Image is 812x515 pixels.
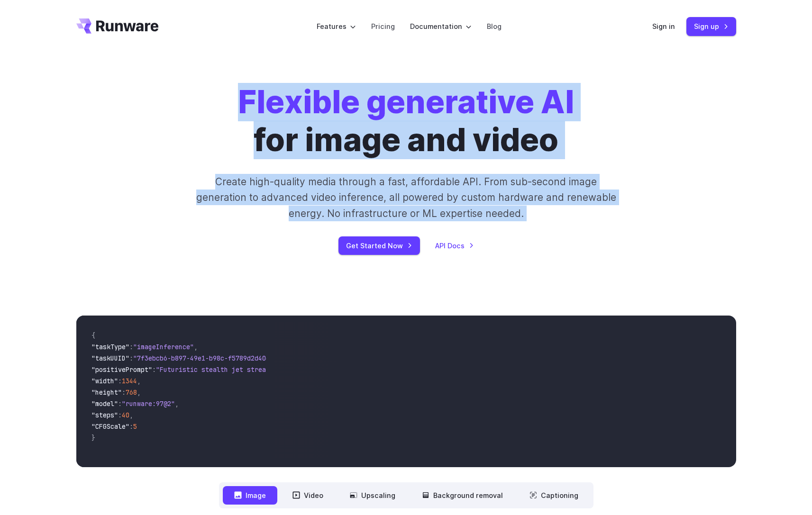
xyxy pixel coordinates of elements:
a: Sign up [686,17,736,36]
label: Documentation [410,21,472,32]
span: "model" [91,399,118,408]
button: Background removal [411,486,514,505]
span: : [129,354,133,362]
a: Pricing [371,21,395,32]
span: 1344 [122,377,137,385]
span: , [194,343,198,351]
span: "imageInference" [133,343,194,351]
span: "positivePrompt" [91,365,152,374]
span: , [137,377,141,385]
button: Image [223,486,277,505]
span: "CFGScale" [91,422,129,431]
span: 768 [126,388,137,397]
button: Upscaling [338,486,407,505]
span: "steps" [91,411,118,419]
span: "Futuristic stealth jet streaking through a neon-lit cityscape with glowing purple exhaust" [156,365,501,374]
strong: Flexible generative AI [238,83,574,121]
span: , [175,399,179,408]
span: "runware:97@2" [122,399,175,408]
span: } [91,434,95,442]
span: : [152,365,156,374]
a: Get Started Now [338,236,420,255]
span: "width" [91,377,118,385]
span: "taskUUID" [91,354,129,362]
span: : [118,399,122,408]
span: 5 [133,422,137,431]
span: , [129,411,133,419]
label: Features [317,21,356,32]
span: "taskType" [91,343,129,351]
button: Captioning [518,486,590,505]
p: Create high-quality media through a fast, affordable API. From sub-second image generation to adv... [195,174,617,221]
span: : [118,377,122,385]
span: : [118,411,122,419]
span: , [137,388,141,397]
span: { [91,331,95,340]
a: API Docs [435,240,474,251]
span: "height" [91,388,122,397]
h1: for image and video [238,83,574,159]
span: : [129,343,133,351]
a: Blog [487,21,502,32]
span: "7f3ebcb6-b897-49e1-b98c-f5789d2d40d7" [133,354,277,362]
button: Video [281,486,335,505]
a: Go to / [76,18,159,34]
span: : [122,388,126,397]
span: 40 [122,411,129,419]
a: Sign in [652,21,675,32]
span: : [129,422,133,431]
